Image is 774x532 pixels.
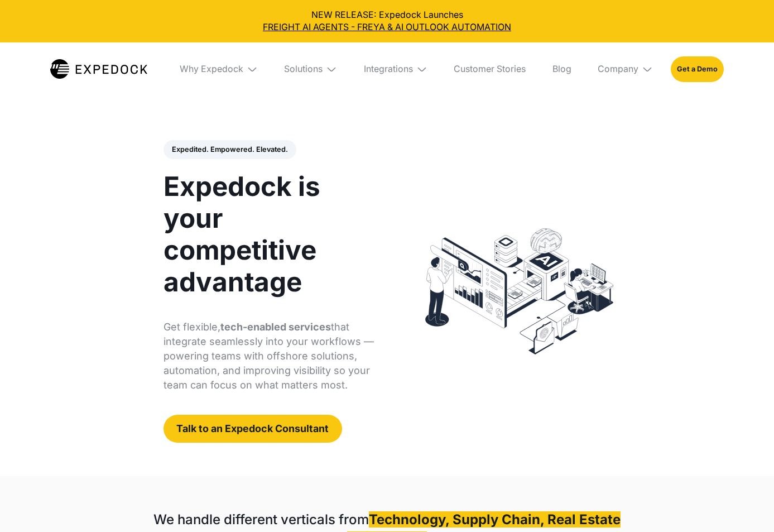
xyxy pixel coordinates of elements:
p: Get flexible, that integrate seamlessly into your workflows — powering teams with offshore soluti... [164,320,375,392]
div: Company [598,64,638,75]
a: Customer Stories [445,42,535,95]
div: Integrations [355,42,436,95]
a: Blog [544,42,580,95]
a: Talk to an Expedock Consultant [164,415,343,443]
div: Why Expedock [171,42,267,95]
a: FREIGHT AI AGENTS - FREYA & AI OUTLOOK AUTOMATION [9,21,765,33]
strong: We handle different verticals from [153,511,369,528]
div: Company [589,42,662,95]
div: Integrations [364,64,413,75]
h1: Expedock is your competitive advantage [164,170,375,298]
strong: tech-enabled services [220,321,331,333]
div: Solutions [275,42,346,95]
a: Get a Demo [671,56,724,82]
div: NEW RELEASE: Expedock Launches [9,9,765,34]
div: Why Expedock [180,64,243,75]
div: Solutions [284,64,323,75]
